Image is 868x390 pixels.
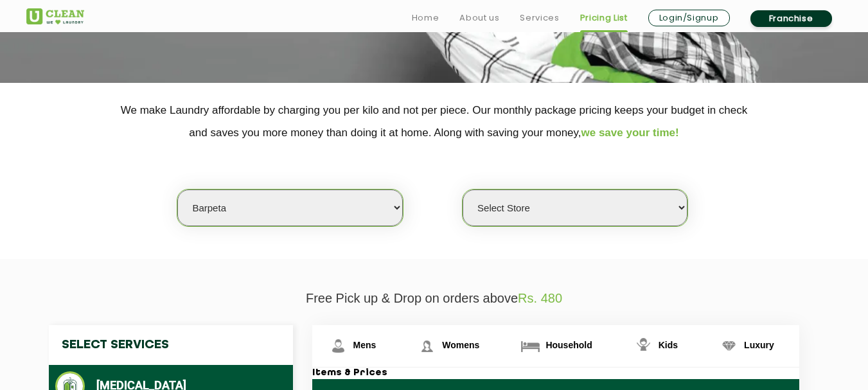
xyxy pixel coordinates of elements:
span: Kids [659,340,678,350]
p: Free Pick up & Drop on orders above [26,291,842,306]
p: We make Laundry affordable by charging you per kilo and not per piece. Our monthly package pricin... [26,99,842,144]
span: Womens [442,340,479,350]
img: Kids [632,335,655,357]
a: Services [520,10,559,26]
a: Login/Signup [648,10,730,26]
span: Mens [353,340,376,350]
img: Household [519,335,542,357]
span: we save your time! [581,127,679,139]
h4: Select Services [49,325,293,365]
span: Household [545,340,592,350]
a: About us [459,10,499,26]
img: Womens [416,335,438,357]
a: Franchise [750,10,832,27]
img: Luxury [718,335,740,357]
span: Rs. 480 [518,291,562,305]
img: Mens [327,335,350,357]
a: Home [412,10,439,26]
span: Luxury [744,340,774,350]
img: UClean Laundry and Dry Cleaning [26,8,84,24]
a: Pricing List [580,10,628,26]
h3: Items & Prices [312,368,799,379]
